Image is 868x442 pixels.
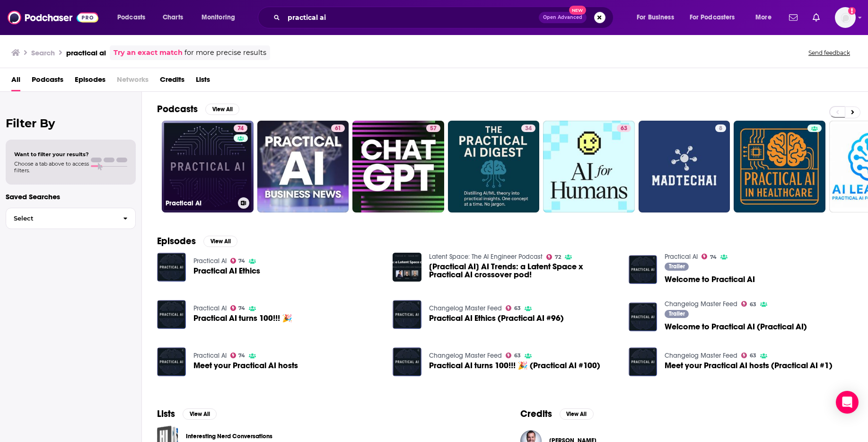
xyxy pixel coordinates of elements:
h3: practical ai [66,48,106,57]
span: Choose a tab above to access filters. [14,160,89,174]
span: For Podcasters [690,11,735,24]
h3: Practical AI [166,199,234,207]
a: Practical AI Ethics (Practical AI #96) [393,300,421,329]
a: 57 [426,124,440,132]
h3: Search [31,48,55,57]
a: 74 [230,305,245,311]
a: Changelog Master Feed [429,304,502,312]
a: 34 [448,121,540,212]
a: Practical AI [193,304,227,312]
a: 63 [506,353,521,358]
button: open menu [630,10,686,25]
span: Practical AI Ethics (Practical AI #96) [429,314,564,322]
button: open menu [749,10,783,25]
button: View All [183,408,217,420]
a: 63 [741,301,756,307]
span: 74 [237,124,244,133]
a: Practical AI turns 100!!! 🎉 (Practical AI #100) [429,362,600,370]
span: 63 [514,354,521,358]
a: Charts [157,10,189,25]
a: Try an exact match [114,47,183,58]
span: 63 [750,354,756,358]
a: Practical AI [193,257,227,265]
span: Select [6,215,115,221]
a: 63 [543,121,635,212]
span: More [755,11,772,24]
span: 57 [430,124,437,133]
a: 63 [617,124,631,132]
span: Monitoring [202,11,235,24]
img: Practical AI turns 100!!! 🎉 (Practical AI #100) [393,347,421,376]
a: 57 [352,121,444,212]
button: Send feedback [806,49,853,57]
h2: Filter By [6,116,136,130]
a: 34 [521,124,535,132]
a: 61 [257,121,349,212]
span: Episodes [75,72,105,91]
button: View All [205,104,239,115]
a: Changelog Master Feed [665,352,737,360]
a: Practical AI [193,352,227,360]
a: 8 [639,121,730,212]
a: Meet your Practical AI hosts [193,362,298,370]
img: Practical AI turns 100!!! 🎉 [157,300,186,329]
span: Podcasts [117,11,145,24]
span: Credits [160,72,184,91]
a: CreditsView All [520,408,594,420]
span: Open Advanced [543,15,582,20]
img: Podchaser - Follow, Share and Rate Podcasts [8,9,98,27]
img: Meet your Practical AI hosts (Practical AI #1) [629,347,658,376]
h2: Podcasts [157,103,198,115]
img: Practical AI Ethics [157,253,186,282]
h2: Credits [520,408,552,420]
a: 74Practical AI [162,121,254,212]
span: Charts [163,11,183,24]
a: 63 [741,353,756,358]
span: 72 [555,255,561,259]
button: open menu [195,10,247,25]
a: Interesting Nerd Conversations [186,431,272,442]
span: 63 [621,124,627,133]
p: Saved Searches [6,192,136,201]
button: Open AdvancedNew [539,12,587,23]
span: Trailer [669,311,685,317]
span: 74 [238,259,245,263]
a: Welcome to Practical AI [665,275,755,283]
span: 61 [335,124,341,133]
button: View All [560,408,594,420]
a: [Practical AI] AI Trends: a Latent Space x Practical AI crossover pod! [429,263,617,279]
span: Networks [117,72,149,91]
a: Lists [196,72,210,91]
a: 61 [331,124,345,132]
img: Welcome to Practical AI (Practical AI) [629,302,658,331]
a: Podcasts [32,72,63,91]
span: Logged in as kindrieri [835,7,856,28]
svg: Add a profile image [848,7,856,15]
a: Practical AI [665,253,698,261]
button: Select [6,208,136,229]
span: Trailer [669,264,685,269]
span: 74 [238,354,245,358]
a: Practical AI turns 100!!! 🎉 [193,314,292,322]
a: Show notifications dropdown [785,9,801,26]
a: EpisodesView All [157,235,237,247]
span: For Business [637,11,674,24]
button: open menu [684,10,749,25]
a: 72 [546,254,561,260]
span: All [11,72,20,91]
a: 74 [234,124,247,132]
a: Changelog Master Feed [429,352,502,360]
a: Practical AI Ethics [193,267,260,275]
div: Open Intercom Messenger [836,391,859,414]
img: [Practical AI] AI Trends: a Latent Space x Practical AI crossover pod! [393,253,421,282]
a: Latent Space: The AI Engineer Podcast [429,253,543,261]
a: 74 [230,353,245,358]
